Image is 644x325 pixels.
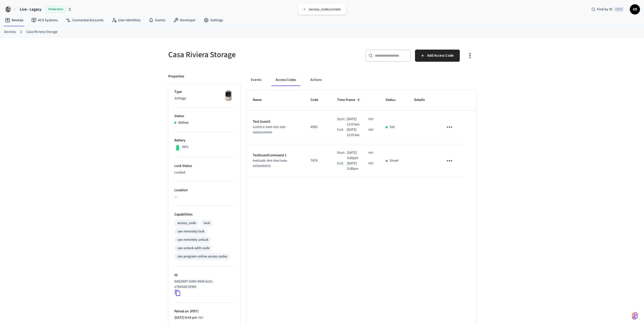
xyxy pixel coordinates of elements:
span: [DATE] 5:00pm [347,161,367,171]
span: PDT [198,316,203,320]
a: Casa Riviera Storage [26,29,57,35]
div: lock [204,221,210,226]
p: Properties [168,74,184,79]
span: Find by ID [597,7,612,12]
button: Access Codes [272,74,300,86]
span: Code [310,96,325,104]
p: — [174,194,235,200]
div: PST8PDT [174,315,203,320]
p: 94% [182,144,189,150]
a: Connected Accounts [62,16,108,25]
span: [DATE] 12:07am [347,117,367,127]
p: Location [174,188,235,193]
a: Devices [4,29,16,35]
p: Online [178,120,189,125]
div: ant example [247,74,476,86]
a: ACS Systems [27,16,62,25]
span: [DATE] 9:43 pm [174,315,197,320]
a: Events [144,16,169,25]
table: sticky table [247,90,476,178]
p: Battery [174,138,235,143]
span: Ctrl K [614,7,624,12]
span: 9a4d2a8b-3fe4-43ed-ba9a-0df383fb097b [253,159,288,168]
p: Lock Status [174,163,235,169]
a: Developer [169,16,200,25]
p: 9d8206f7-b985-4569-bc61-e7b642b7d366 [174,279,233,290]
p: Set [390,124,395,130]
button: Add Access Code [415,50,460,62]
div: PST8PDT [347,161,373,171]
div: PST8PDT [347,117,373,127]
div: Start: [337,150,347,161]
p: Test Guest1 [253,119,298,124]
div: PST8PDT [347,127,373,138]
div: Start: [337,117,347,127]
p: Capabilities [174,212,235,217]
span: Name [253,96,268,104]
p: Status [174,114,235,119]
button: Events [247,74,265,86]
div: /access_codes/create [308,7,341,12]
span: Live - Legacy [20,6,41,12]
div: can program online access codes [177,254,227,259]
div: PST8PDT [347,150,373,161]
a: Settings [200,16,227,25]
p: Unset [390,158,399,163]
span: Details [414,96,431,104]
span: PDT [368,151,373,155]
span: Status [386,96,402,104]
div: can remotely lock [177,229,204,234]
span: ( PDT ) [189,309,199,314]
p: Locked [174,170,235,175]
button: Actions [306,74,326,86]
button: ZD [630,4,640,14]
div: can remotely unlock [177,237,209,243]
a: User Identities [108,16,144,25]
div: End: [337,127,347,138]
span: Production [46,6,66,13]
span: Time Frame [337,96,362,104]
h5: Casa Riviera Storage [168,50,319,60]
p: Schlage [174,96,235,101]
p: Type [174,89,235,95]
p: TestGuestCommand 1 [253,153,298,158]
img: SeamLogoGradient.69752ec5.svg [632,312,638,320]
span: PDT [368,117,373,122]
div: can unlock with code [177,246,210,251]
p: ID [174,273,235,278]
span: [DATE] 3:00pm [347,150,367,161]
img: Schlage Sense Smart Deadbolt with Camelot Trim, Front [222,89,235,102]
span: e1df5fcd-2d4d-43f2-a39c-dd423e16d9d3 [253,125,287,135]
span: PDT [368,128,373,132]
p: 4565 [310,124,325,130]
p: 7676 [310,158,325,163]
span: ZD [630,5,639,14]
span: [DATE] 12:07am [347,127,367,138]
div: End: [337,161,347,171]
span: PDT [368,161,373,166]
a: Devices [1,16,27,25]
p: Paired on [174,309,235,314]
div: access_code [177,221,196,226]
div: Find by IDCtrl K [587,5,628,14]
span: Add Access Code [427,52,454,59]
